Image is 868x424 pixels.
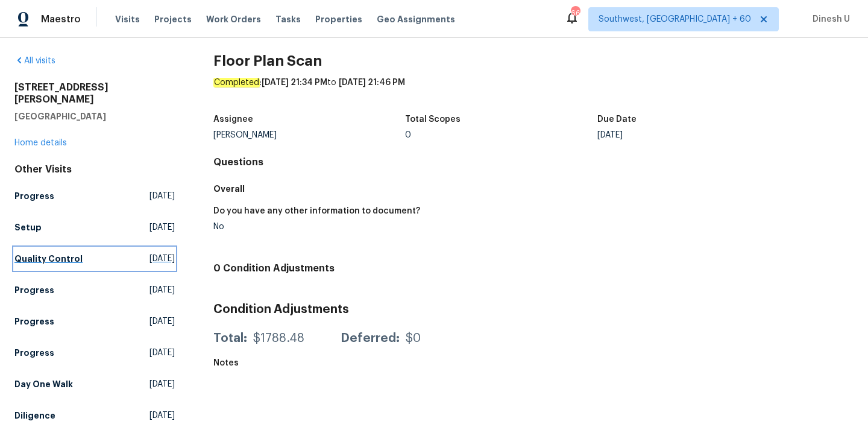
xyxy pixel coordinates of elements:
[339,78,405,87] span: [DATE] 21:46 PM
[14,279,175,301] a: Progress[DATE]
[253,332,304,344] div: $1788.48
[149,315,175,327] span: [DATE]
[115,13,140,25] span: Visits
[213,207,420,215] h5: Do you have any other information to document?
[213,223,524,231] div: No
[597,115,637,124] h5: Due Date
[14,190,54,202] h5: Progress
[213,359,239,367] h5: Notes
[213,77,854,108] div: : to
[14,163,175,176] div: Other Visits
[213,183,854,195] h5: Overall
[41,13,81,25] span: Maestro
[14,342,175,364] a: Progress[DATE]
[149,253,175,265] span: [DATE]
[149,190,175,202] span: [DATE]
[405,115,461,124] h5: Total Scopes
[377,13,455,25] span: Geo Assignments
[14,378,73,390] h5: Day One Walk
[149,347,175,359] span: [DATE]
[14,110,175,122] h5: [GEOGRAPHIC_DATA]
[14,373,175,395] a: Day One Walk[DATE]
[341,332,400,344] div: Deferred:
[213,262,854,274] h4: 0 Condition Adjustments
[405,131,597,139] div: 0
[213,303,854,315] h3: Condition Adjustments
[213,115,253,124] h5: Assignee
[14,217,175,238] a: Setup[DATE]
[14,315,54,327] h5: Progress
[406,332,421,344] div: $0
[154,13,192,25] span: Projects
[149,221,175,233] span: [DATE]
[14,284,54,296] h5: Progress
[14,221,42,233] h5: Setup
[213,78,260,87] em: Completed
[14,57,55,65] a: All visits
[149,378,175,390] span: [DATE]
[213,156,854,168] h4: Questions
[206,13,261,25] span: Work Orders
[599,13,751,25] span: Southwest, [GEOGRAPHIC_DATA] + 60
[571,7,579,19] div: 661
[213,55,854,67] h2: Floor Plan Scan
[597,131,790,139] div: [DATE]
[213,332,247,344] div: Total:
[14,139,67,147] a: Home details
[213,131,406,139] div: [PERSON_NAME]
[14,185,175,207] a: Progress[DATE]
[262,78,327,87] span: [DATE] 21:34 PM
[149,284,175,296] span: [DATE]
[275,15,301,24] span: Tasks
[315,13,362,25] span: Properties
[14,347,54,359] h5: Progress
[14,81,175,106] h2: [STREET_ADDRESS][PERSON_NAME]
[149,410,175,422] span: [DATE]
[14,410,55,422] h5: Diligence
[14,311,175,332] a: Progress[DATE]
[808,13,850,25] span: Dinesh U
[14,253,83,265] h5: Quality Control
[14,248,175,270] a: Quality Control[DATE]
